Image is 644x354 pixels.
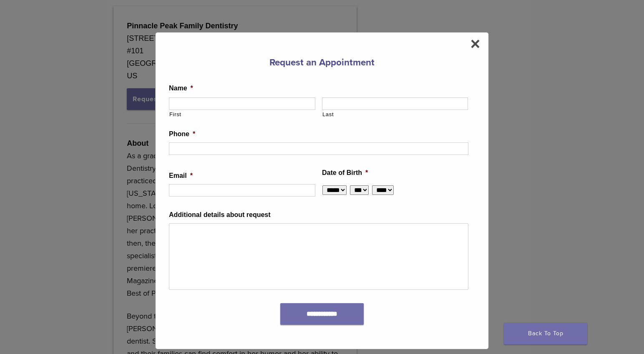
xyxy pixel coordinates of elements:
label: First [169,110,315,119]
label: Date of Birth [322,169,368,177]
label: Last [322,110,468,119]
label: Phone [169,130,195,139]
label: Additional details about request [169,211,271,219]
label: Name [169,84,193,93]
a: Back To Top [504,323,587,344]
h3: Request an Appointment [169,52,475,72]
label: Email [169,172,193,180]
span: × [470,35,480,52]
